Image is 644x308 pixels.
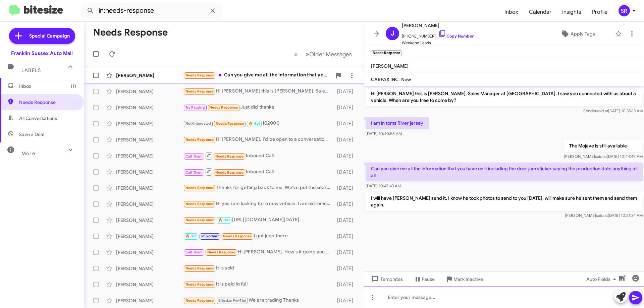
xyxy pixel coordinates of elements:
[334,281,359,288] div: [DATE]
[366,131,402,136] span: [DATE] 10:40:58 AM
[116,185,183,191] div: [PERSON_NAME]
[116,297,183,304] div: [PERSON_NAME]
[116,217,183,224] div: [PERSON_NAME]
[9,28,75,44] a: Special Campaign
[183,248,334,256] div: Hi [PERSON_NAME]. How's it going you have time? Give me a call when you get a second I can explai...
[334,104,359,111] div: [DATE]
[185,154,203,159] span: Call Them
[185,282,214,287] span: Needs Response
[185,250,203,254] span: Call Them
[183,104,334,111] div: Just did thanks
[565,213,643,218] span: [PERSON_NAME] [DATE] 10:51:34 AM
[183,120,334,127] div: 102000
[557,2,587,22] span: Insights
[366,163,643,181] p: Can you give me all the information that you have on it including the door jam sticker saying the...
[402,21,474,29] span: [PERSON_NAME]
[524,2,557,22] a: Calendar
[207,250,236,254] span: Needs Response
[185,73,214,77] span: Needs Response
[302,47,356,61] button: Next
[334,152,359,159] div: [DATE]
[116,169,183,175] div: [PERSON_NAME]
[290,47,302,61] button: Previous
[453,273,483,285] span: Mark Inactive
[71,83,76,89] span: (1)
[11,50,73,57] div: Franklin Sussex Auto Mall
[334,249,359,256] div: [DATE]
[185,186,214,190] span: Needs Response
[334,120,359,127] div: [DATE]
[564,140,643,152] p: The Mojave is still available
[183,168,334,176] div: Inbound Call
[19,83,76,89] span: Inbox
[21,150,35,157] span: More
[595,154,607,159] span: said at
[185,218,214,222] span: Needs Response
[371,76,398,82] span: CARFAX INC
[543,28,612,40] button: Apply Tags
[249,121,260,126] span: 🔥 Hot
[116,201,183,207] div: [PERSON_NAME]
[366,192,643,211] p: I will have [PERSON_NAME] send it, I know he took photos to send to you [DATE], will make sure he...
[290,47,356,61] nav: Page navigation example
[583,108,643,113] span: Sender [DATE] 10:35:13 AM
[21,67,41,73] span: Labels
[185,170,203,175] span: Call Them
[183,184,334,192] div: Thanks for getting back to me. We've put the search on hold for a bit. My wife wants to drive a c...
[334,297,359,304] div: [DATE]
[215,154,244,159] span: Needs Response
[402,40,474,46] span: Weekend Leads
[209,105,238,110] span: Needs Response
[19,131,44,138] span: Save a Deal
[334,136,359,143] div: [DATE]
[334,217,359,224] div: [DATE]
[183,264,334,272] div: It is sold
[183,136,334,143] div: Hi [PERSON_NAME]. I'd be open to a conversation to better understand the offer.
[402,29,474,40] span: [PHONE_NUMBER]
[366,87,643,106] p: Hi [PERSON_NAME] this is [PERSON_NAME], Sales Manager at [GEOGRAPHIC_DATA]. I saw you connected w...
[334,185,359,191] div: [DATE]
[571,28,595,40] span: Apply Tags
[596,213,608,218] span: said at
[183,200,334,208] div: Hi yes i am looking for a new vehicle. I am extremely busy with the upcoming school year approach...
[334,201,359,207] div: [DATE]
[499,2,524,22] span: Inbox
[371,63,409,69] span: [PERSON_NAME]
[116,233,183,240] div: [PERSON_NAME]
[218,298,246,303] span: Bitesize Pro-Tip!
[438,34,474,39] a: Copy Number
[422,273,435,285] span: Pause
[619,5,630,16] div: SR
[364,273,408,285] button: Templates
[116,249,183,256] div: [PERSON_NAME]
[116,104,183,111] div: [PERSON_NAME]
[116,88,183,95] div: [PERSON_NAME]
[183,232,334,240] div: I got jeep there
[183,151,334,160] div: Inbound Call
[581,273,624,285] button: Auto Fields
[183,281,334,288] div: It is paid in full
[294,50,298,58] span: «
[201,234,219,238] span: Important
[596,108,608,113] span: said at
[116,152,183,159] div: [PERSON_NAME]
[19,99,76,106] span: Needs Response
[587,2,613,22] a: Profile
[185,89,214,94] span: Needs Response
[613,5,637,16] button: SR
[564,154,643,159] span: [PERSON_NAME] [DATE] 10:44:49 AM
[408,273,440,285] button: Pause
[309,51,352,58] span: Older Messages
[185,234,197,238] span: 🔥 Hot
[116,72,183,79] div: [PERSON_NAME]
[183,71,332,79] div: Can you give me all the information that you have on it including the door jam sticker saying the...
[216,121,244,126] span: Needs Response
[306,50,309,58] span: »
[185,121,211,126] span: Not-Interested
[19,115,57,122] span: All Conversations
[183,87,334,95] div: Hi [PERSON_NAME] this is [PERSON_NAME], Sales Manager at [GEOGRAPHIC_DATA]. I saw you connected w...
[185,266,214,270] span: Needs Response
[334,88,359,95] div: [DATE]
